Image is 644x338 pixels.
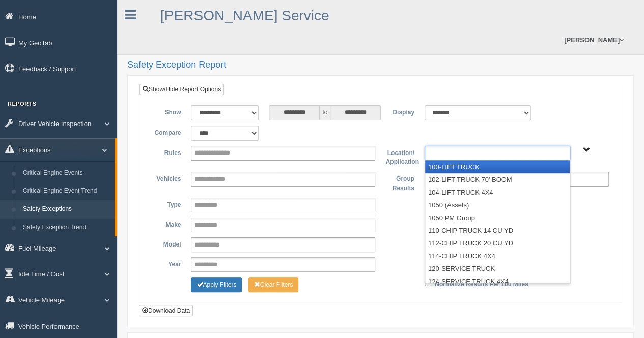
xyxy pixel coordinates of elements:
[248,277,299,292] button: Change Filter Options
[147,146,186,158] label: Rules
[380,146,419,167] label: Location/ Application
[18,200,115,219] a: Safety Exceptions
[425,275,570,288] li: 124-SERVICE TRUCK 4X4
[425,199,570,211] li: 1050 (Assets)
[425,161,570,173] li: 100-LIFT TRUCK
[435,277,528,289] label: Normalize Results Per 100 Miles
[425,262,570,275] li: 120-SERVICE TRUCK
[425,224,570,237] li: 110-CHIP TRUCK 14 CU YD
[160,8,329,23] a: [PERSON_NAME] Service
[559,25,629,54] a: [PERSON_NAME]
[380,105,419,117] label: Display
[139,84,224,95] a: Show/Hide Report Options
[147,198,186,210] label: Type
[147,218,186,230] label: Make
[18,164,115,182] a: Critical Engine Events
[425,237,570,250] li: 112-CHIP TRUCK 20 CU YD
[139,305,193,316] button: Download Data
[425,250,570,262] li: 114-CHIP TRUCK 4X4
[425,186,570,199] li: 104-LIFT TRUCK 4X4
[18,219,115,237] a: Safety Exception Trend
[191,277,242,292] button: Change Filter Options
[147,105,186,117] label: Show
[320,105,330,120] span: to
[18,182,115,200] a: Critical Engine Event Trend
[425,173,570,186] li: 102-LIFT TRUCK 70' BOOM
[380,172,419,193] label: Group Results
[147,237,186,250] label: Model
[425,211,570,224] li: 1050 PM Group
[147,126,186,138] label: Compare
[147,172,186,184] label: Vehicles
[147,257,186,269] label: Year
